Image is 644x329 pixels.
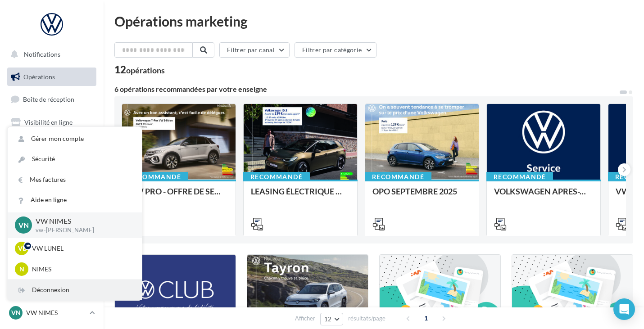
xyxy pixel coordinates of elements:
span: Opérations [23,73,55,81]
a: Visibilité en ligne [5,113,98,132]
span: VL [18,244,26,253]
a: Boîte de réception [5,90,98,109]
span: Afficher [295,314,315,323]
span: Notifications [24,50,60,58]
a: Opérations [5,68,98,86]
p: VW NIMES [26,308,86,317]
a: Contacts [5,158,98,176]
div: 12 [114,65,165,75]
span: VN [11,308,21,317]
span: 12 [324,315,332,323]
span: Boîte de réception [23,95,74,103]
a: Campagnes DataOnDemand [5,255,98,281]
div: Recommandé [365,172,431,182]
a: Médiathèque [5,180,98,199]
span: VN [18,220,29,230]
div: OPO SEPTEMBRE 2025 [372,187,472,205]
a: Gérer mon compte [8,129,142,149]
span: résultats/page [348,314,385,323]
p: VW NIMES [36,216,127,226]
button: 12 [320,313,343,325]
button: Filtrer par catégorie [295,42,376,58]
div: Recommandé [243,172,310,182]
span: 1 [419,311,433,325]
div: Recommandé [122,172,188,182]
button: Notifications [5,45,95,64]
p: VW LUNEL [32,244,131,253]
div: VW PRO - OFFRE DE SEPTEMBRE 25 [129,187,228,205]
a: Aide en ligne [8,190,142,210]
span: Visibilité en ligne [24,118,73,126]
a: Campagnes [5,135,98,154]
div: Open Intercom Messenger [613,298,635,320]
div: 6 opérations recommandées par votre enseigne [114,86,619,93]
div: opérations [126,66,165,74]
div: LEASING ÉLECTRIQUE 2025 [251,187,350,205]
a: Sécurité [8,149,142,169]
a: VN VW NIMES [7,304,96,321]
div: VOLKSWAGEN APRES-VENTE [494,187,593,205]
div: Opérations marketing [114,14,633,28]
p: NIMES [32,265,131,274]
a: Calendrier [5,203,98,221]
a: PLV et print personnalisable [5,225,98,251]
div: Déconnexion [8,280,142,300]
div: Recommandé [486,172,553,182]
p: vw-[PERSON_NAME] [36,226,127,234]
button: Filtrer par canal [219,42,290,58]
span: N [19,265,24,274]
a: Mes factures [8,170,142,190]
